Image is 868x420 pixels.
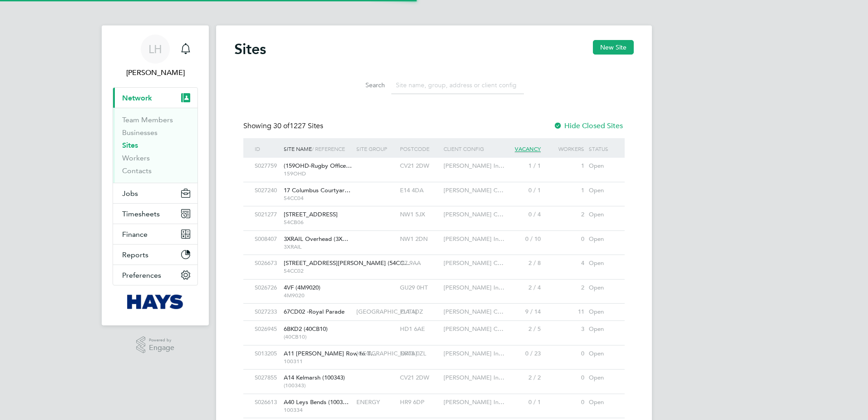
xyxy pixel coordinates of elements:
[284,210,338,218] span: [STREET_ADDRESS]
[543,182,587,199] div: 1
[148,43,162,55] span: LH
[444,398,504,406] span: [PERSON_NAME] In…
[252,345,616,353] a: S013205A11 [PERSON_NAME] Row to T… 100311[GEOGRAPHIC_DATA]NR18 0ZL[PERSON_NAME] In…0 / 230Open
[252,370,281,386] div: S027855
[122,166,152,175] a: Contacts
[543,231,587,248] div: 0
[122,154,150,162] a: Workers
[252,280,281,296] div: S026726
[149,344,174,352] span: Engage
[587,231,616,248] div: Open
[252,230,616,238] a: S0084073XRAIL Overhead (3X… 3XRAILNW1 2DN[PERSON_NAME] In…0 / 100Open
[312,145,345,152] span: / Reference
[284,325,328,333] span: 6BKD2 (40CB10)
[499,304,543,320] div: 9 / 14
[122,230,148,239] span: Finance
[499,182,543,199] div: 0 / 1
[284,259,410,267] span: [STREET_ADDRESS][PERSON_NAME] (54CC…
[252,158,281,175] div: S027759
[113,88,197,108] button: Network
[252,394,616,401] a: S026613A40 Leys Bends (1003… 100334ENERGYHR9 6DP[PERSON_NAME] In…0 / 10Open
[543,304,587,320] div: 11
[113,35,198,78] a: LH[PERSON_NAME]
[543,321,587,338] div: 3
[587,158,616,175] div: Open
[252,206,281,223] div: S021277
[444,374,504,381] span: [PERSON_NAME] In…
[122,250,148,259] span: Reports
[284,284,321,291] span: 4VF (4M9020)
[122,128,158,137] a: Businesses
[284,374,345,381] span: A14 Kelmarsh (100343)
[444,186,503,194] span: [PERSON_NAME] C…
[398,280,441,296] div: GU29 0HT
[284,235,348,243] span: 3XRAIL Overhead (3X…
[284,170,352,177] span: 159OHD
[543,158,587,175] div: 1
[398,206,441,223] div: NW1 5JX
[122,115,173,124] a: Team Members
[252,182,616,190] a: S02724017 Columbus Courtyar… 54CC04E14 4DA[PERSON_NAME] C…0 / 11Open
[587,304,616,320] div: Open
[515,145,541,153] span: Vacancy
[398,394,441,411] div: HR9 6DP
[444,284,504,291] span: [PERSON_NAME] In…
[284,292,352,299] span: 4M9020
[284,267,352,275] span: 54CC02
[252,320,616,328] a: S0269456BKD2 (40CB10) (40CB10)HD1 6AE[PERSON_NAME] C…2 / 53Open
[113,183,197,203] button: Jobs
[252,206,616,214] a: S021277[STREET_ADDRESS] 54CB06NW1 5JX[PERSON_NAME] C…0 / 42Open
[356,308,417,315] span: [GEOGRAPHIC_DATA]
[281,138,354,159] div: Site Name
[441,138,499,159] div: Client Config
[243,121,325,131] div: Showing
[252,231,281,248] div: S008407
[391,76,524,94] input: Site name, group, address or client config
[543,345,587,362] div: 0
[122,271,161,280] span: Preferences
[149,336,174,344] span: Powered by
[398,182,441,199] div: E14 4DA
[587,345,616,362] div: Open
[444,259,503,267] span: [PERSON_NAME] C…
[136,336,175,354] a: Powered byEngage
[113,224,197,244] button: Finance
[284,195,352,202] span: 54CC04
[252,157,616,165] a: S027759(159OHD-Rugby Office… 159OHDCV21 2DW[PERSON_NAME] In…1 / 11Open
[398,255,441,272] div: N7 9AA
[252,255,616,262] a: S026673[STREET_ADDRESS][PERSON_NAME] (54CC… 54CC02N7 9AA[PERSON_NAME] C…2 / 84Open
[499,255,543,272] div: 2 / 8
[284,406,352,414] span: 100334
[122,94,152,102] span: Network
[444,235,504,243] span: [PERSON_NAME] In…
[543,370,587,386] div: 0
[284,186,350,194] span: 17 Columbus Courtyar…
[587,255,616,272] div: Open
[113,67,198,78] span: Luke Harvey
[499,394,543,411] div: 0 / 1
[344,81,385,89] label: Search
[553,121,623,130] label: Hide Closed Sites
[398,138,441,159] div: Postcode
[587,370,616,386] div: Open
[113,204,197,224] button: Timesheets
[273,121,323,130] span: 1227 Sites
[102,25,209,325] nav: Main navigation
[499,280,543,296] div: 2 / 4
[252,345,281,362] div: S013205
[398,321,441,338] div: HD1 6AE
[252,394,281,411] div: S026613
[252,303,616,311] a: S02723367CD02 -Royal Parade [GEOGRAPHIC_DATA]PL1 1DZ[PERSON_NAME] C…9 / 1411Open
[444,162,504,170] span: [PERSON_NAME] In…
[543,206,587,223] div: 2
[499,231,543,248] div: 0 / 10
[252,304,281,320] div: S027233
[113,108,197,183] div: Network
[284,219,352,226] span: 54CB06
[587,182,616,199] div: Open
[398,345,441,362] div: NR18 0ZL
[284,308,345,315] span: 67CD02 -Royal Parade
[284,243,352,250] span: 3XRAIL
[284,350,376,357] span: A11 [PERSON_NAME] Row to T…
[543,255,587,272] div: 4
